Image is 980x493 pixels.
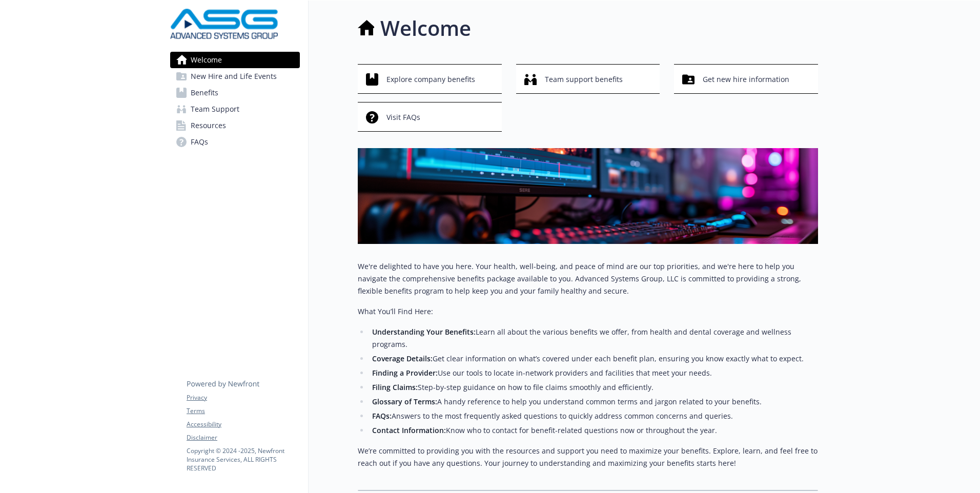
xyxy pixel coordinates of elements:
button: Visit FAQs [358,102,502,132]
span: New Hire and Life Events [191,68,277,85]
span: FAQs [191,134,208,150]
p: We're delighted to have you here. Your health, well-being, and peace of mind are our top prioriti... [358,260,818,297]
a: New Hire and Life Events [170,68,300,85]
a: Resources [170,117,300,134]
strong: Understanding Your Benefits: [372,327,476,337]
span: Visit FAQs [386,108,420,127]
li: A handy reference to help you understand common terms and jargon related to your benefits. [369,396,818,408]
button: Explore company benefits [358,64,502,94]
a: Welcome [170,52,300,68]
strong: Coverage Details: [372,354,433,363]
strong: FAQs: [372,411,392,421]
h1: Welcome [380,13,471,44]
a: Accessibility [187,420,299,429]
a: Privacy [187,393,299,402]
span: Explore company benefits [386,70,475,89]
p: Copyright © 2024 - 2025 , Newfront Insurance Services, ALL RIGHTS RESERVED [187,446,299,473]
button: Team support benefits [516,64,660,94]
strong: Contact Information: [372,425,446,435]
a: Terms [187,406,299,416]
li: Get clear information on what’s covered under each benefit plan, ensuring you know exactly what t... [369,353,818,365]
span: Get new hire information [703,70,789,89]
a: Benefits [170,85,300,101]
a: Disclaimer [187,433,299,442]
li: Answers to the most frequently asked questions to quickly address common concerns and queries. [369,410,818,422]
li: Learn all about the various benefits we offer, from health and dental coverage and wellness progr... [369,326,818,351]
strong: Filing Claims: [372,382,418,392]
span: Resources [191,117,226,134]
li: Use our tools to locate in-network providers and facilities that meet your needs. [369,367,818,379]
span: Benefits [191,85,218,101]
span: Welcome [191,52,222,68]
li: Step-by-step guidance on how to file claims smoothly and efficiently. [369,381,818,394]
button: Get new hire information [674,64,818,94]
li: Know who to contact for benefit-related questions now or throughout the year. [369,424,818,437]
span: Team Support [191,101,239,117]
img: overview page banner [358,148,818,244]
a: FAQs [170,134,300,150]
strong: Finding a Provider: [372,368,438,378]
p: We’re committed to providing you with the resources and support you need to maximize your benefit... [358,445,818,469]
p: What You’ll Find Here: [358,305,818,318]
a: Team Support [170,101,300,117]
span: Team support benefits [545,70,623,89]
strong: Glossary of Terms: [372,397,437,406]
